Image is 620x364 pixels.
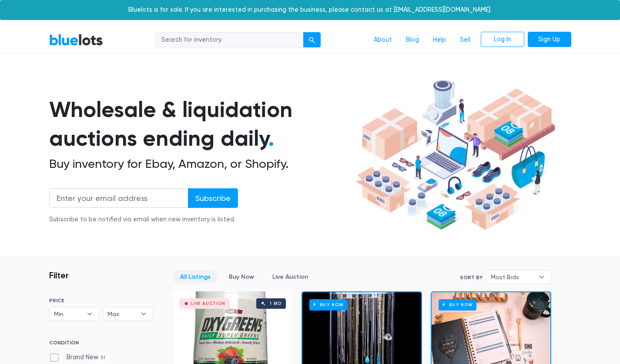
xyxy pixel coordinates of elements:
h6: CONDITION [49,340,153,349]
div: Live Auction [191,301,225,306]
span: Max [107,307,136,321]
img: hero-ee84e7d0318cb26816c560f6b4441b76977f77a177738b4e94f68c95b2b83dbb.png [352,76,558,234]
span: 51 [98,354,108,361]
h1: Wholesale & liquidation auctions ending daily [49,95,352,153]
h6: Buy Now [439,299,476,310]
div: 1 bid [270,301,282,306]
div: Subscribe to be notified via email when new inventory is listed. [49,215,238,224]
a: Blog [399,32,426,48]
a: Buy Now [221,270,261,284]
a: Sell [453,32,477,48]
label: Brand New [49,353,108,362]
label: Sort By [460,274,483,281]
input: Search for inventory [156,32,304,48]
a: About [367,32,399,48]
a: Live Auction [265,270,315,284]
b: ▾ [533,270,551,284]
a: Help [426,32,453,48]
span: . [268,125,274,151]
a: BlueLots [49,33,103,46]
b: ▾ [80,307,99,321]
a: All Listings [173,270,218,284]
a: Log In [481,32,524,47]
b: ▾ [134,307,153,321]
h3: Filter [49,270,69,281]
span: Min [54,307,83,321]
h2: Buy inventory for Ebay, Amazon, or Shopify. [49,157,352,171]
h6: PRICE [49,297,153,304]
a: Sign Up [528,32,571,47]
h6: Buy Now [309,299,347,310]
span: Most Bids [491,270,534,284]
input: Enter your email address [49,188,188,208]
input: Subscribe [188,188,238,208]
